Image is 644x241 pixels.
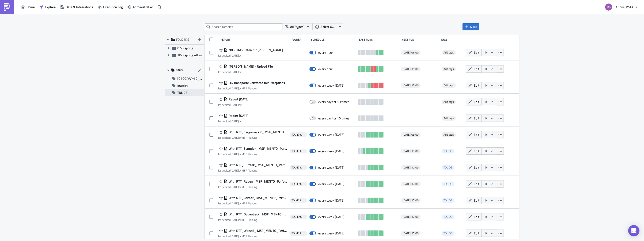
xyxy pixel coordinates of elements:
span: Edit [474,50,479,55]
span: Edit [474,66,479,71]
span: TDL DB [443,149,452,153]
div: every hour [318,67,333,71]
div: last edited by MSF Planung [218,202,287,205]
button: Data & Integrations [58,3,95,11]
span: TELI - Leergut - Upload File [227,64,273,69]
div: every week on Wednesday [318,231,345,235]
div: every hour [318,50,333,55]
span: Add tags [442,50,456,55]
span: With RTT_Raben_ MSF_MENTO_Performance Dashboard Carrier_1.1 [227,179,287,184]
button: New [462,23,479,30]
span: [GEOGRAPHIC_DATA] [177,75,204,82]
span: HG Transporte Vorwoche mit Exceptions [227,81,285,85]
span: N8 - iTMS Daten für SAM [227,48,283,52]
span: TDL DB [442,231,454,236]
div: last edited by MSF Planung [218,87,285,90]
span: Administration [133,4,154,9]
div: Schedule [311,38,357,41]
time: 2025-09-16T12:05:22Z [231,103,239,107]
div: every day for 10 times [318,100,349,104]
span: Report 2025-09-16 [227,97,249,101]
div: last edited by MSF Planung [218,185,287,189]
div: last edited by [218,70,273,74]
time: 2025-09-16T12:04:38Z [231,119,239,123]
span: Report 2025-09-16 [227,114,249,118]
button: Select Owner [313,23,343,30]
button: Inactive [165,82,204,89]
span: TDL DB [443,198,452,203]
time: 2025-08-27T13:32:22Z [231,152,239,156]
span: Edit [474,214,479,219]
span: With RTT_Wenzel_ MSF_MENTO_Performance Dashboard Carrier_1.1 [227,229,287,233]
span: With RTT_Leitner_ MSF_MENTO_Performance Dashboard Carrier_1.1 [227,196,287,200]
div: every week on Wednesday [318,198,345,203]
time: 2025-08-27T13:28:56Z [231,168,239,173]
span: [DATE] 08:00 [402,133,419,137]
button: Administration [125,3,156,11]
span: Edit [474,83,479,88]
span: Add tags [442,83,456,88]
button: Execution Log [95,3,125,11]
button: Edit [466,180,481,187]
button: TDL DB [165,89,204,96]
div: Tags [441,38,464,41]
span: TDL DB [442,182,454,186]
div: every week on Wednesday [318,215,345,219]
span: [DATE] 17:00 [402,199,419,202]
span: [DATE] 19:00 [402,67,419,71]
span: Add tags [443,83,454,88]
span: Inactive [177,82,188,89]
div: last edited by [218,119,249,123]
span: Add tags [442,116,456,121]
time: 2025-10-06T09:11:09Z [231,53,239,58]
span: TDL DB [443,214,452,219]
span: TDL-Entwicklung [292,133,305,137]
span: Select Owner [321,24,336,29]
span: All (types) [290,24,304,29]
span: TDL-Entwicklung [292,166,305,169]
span: Add tags [442,99,456,104]
button: Edit [466,230,481,237]
button: Edit [466,213,481,220]
div: last edited by MSF Planung [218,152,287,156]
button: Edit [466,98,481,105]
span: TDL DB [442,198,454,203]
div: Last Runs [359,38,399,41]
span: [DATE] 17:00 [402,231,419,235]
span: TDL-Entwicklung [292,231,305,235]
span: [DATE] 17:00 [402,166,419,169]
div: every week on Wednesday [318,133,345,137]
button: Edit [466,82,481,89]
button: Edit [466,49,481,56]
span: With RTT_Eurotek_ MSF_MENTO_Performance Dashboard Carrier_1.1 [227,163,287,167]
div: Open Intercom Messenger [628,225,639,236]
div: last edited by MSF Planung [218,136,287,139]
button: [GEOGRAPHIC_DATA] [165,75,204,82]
div: every day for 10 times [318,116,349,120]
span: 10-Reports 4flow [177,53,202,57]
span: TAGS [176,68,183,72]
div: last edited by MSF Planung [218,218,287,222]
span: Add tags [443,132,454,137]
button: Edit [466,164,481,171]
div: every week on Wednesday [318,83,345,88]
button: Home [19,3,37,11]
span: Home [27,4,35,9]
button: All (types) [282,23,313,30]
time: 2025-09-17T14:37:10Z [231,86,239,91]
span: Edit [474,181,479,186]
span: TDL DB [442,149,454,153]
span: FOLDERS [176,38,189,42]
span: Add tags [443,67,454,71]
span: Execution Log [103,4,123,9]
button: Explore [37,3,58,11]
span: Edit [474,116,479,121]
span: 4flow (MSF) [616,4,633,9]
input: Search Reports [205,23,282,30]
span: [DATE] 17:00 [402,149,419,153]
div: every week on Wednesday [318,182,345,186]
